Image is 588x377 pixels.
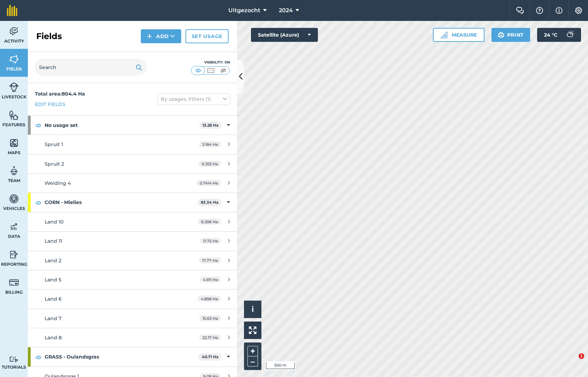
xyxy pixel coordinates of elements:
strong: No usage set [45,116,199,135]
span: Land 8 [45,334,62,341]
img: Ruler icon [441,31,448,38]
a: Land 64.898 Ha [28,289,237,308]
img: A cog icon [574,7,583,14]
span: i [252,305,254,314]
span: 11.75 Ha [200,238,221,244]
a: Land 106.206 Ha [28,212,237,231]
strong: CORN - Mielies [45,193,198,212]
img: fieldmargin Logo [7,5,17,16]
span: Uitgezocht [228,6,260,15]
div: No usage set13.28 Ha [28,116,237,135]
span: Land 2 [45,257,61,264]
button: Satellite (Azure) [251,28,318,42]
span: Spruit 2 [45,161,64,167]
span: 9.353 Ha [199,161,221,167]
img: svg+xml;base64,PD94bWwgdmVyc2lvbj0iMS4wIiBlbmNvZGluZz0idXRmLTgiPz4KPCEtLSBHZW5lcmF0b3I6IEFkb2JlIE... [9,277,19,288]
button: Add [141,29,181,43]
span: 0.7414 Ha [197,180,221,186]
div: CORN - Mielies83.34 Ha [28,193,237,212]
img: svg+xml;base64,PHN2ZyB4bWxucz0iaHR0cDovL3d3dy53My5vcmcvMjAwMC9zdmciIHdpZHRoPSI1NiIgaGVpZ2h0PSI2MC... [9,110,19,120]
span: 17.77 Ha [199,257,221,263]
span: 6.206 Ha [198,219,221,225]
a: Land 1111.75 Ha [28,232,237,250]
button: + [247,346,258,356]
a: Set usage [185,29,229,43]
strong: 40.71 Ha [202,354,219,359]
button: Print [491,28,530,42]
img: svg+xml;base64,PHN2ZyB4bWxucz0iaHR0cDovL3d3dy53My5vcmcvMjAwMC9zdmciIHdpZHRoPSI1MCIgaGVpZ2h0PSI0MC... [219,67,228,74]
img: svg+xml;base64,PD94bWwgdmVyc2lvbj0iMS4wIiBlbmNvZGluZz0idXRmLTgiPz4KPCEtLSBHZW5lcmF0b3I6IEFkb2JlIE... [9,82,19,92]
a: Spruit 29.353 Ha [28,154,237,173]
img: svg+xml;base64,PD94bWwgdmVyc2lvbj0iMS4wIiBlbmNvZGluZz0idXRmLTgiPz4KPCEtLSBHZW5lcmF0b3I6IEFkb2JlIE... [563,28,577,42]
img: svg+xml;base64,PHN2ZyB4bWxucz0iaHR0cDovL3d3dy53My5vcmcvMjAwMC9zdmciIHdpZHRoPSI1MCIgaGVpZ2h0PSI0MC... [194,67,203,74]
a: Land 54.911 Ha [28,270,237,289]
a: Spruit 13.184 Ha [28,135,237,154]
span: Land 6 [45,296,62,302]
span: Land 10 [45,219,63,225]
img: svg+xml;base64,PD94bWwgdmVyc2lvbj0iMS4wIiBlbmNvZGluZz0idXRmLTgiPz4KPCEtLSBHZW5lcmF0b3I6IEFkb2JlIE... [9,194,19,204]
img: Four arrows, one pointing top left, one top right, one bottom right and the last bottom left [249,326,257,334]
span: 4.911 Ha [200,277,221,282]
img: svg+xml;base64,PHN2ZyB4bWxucz0iaHR0cDovL3d3dy53My5vcmcvMjAwMC9zdmciIHdpZHRoPSIxOCIgaGVpZ2h0PSIyNC... [35,198,41,207]
strong: GRASS - Oulandsgras [45,347,199,366]
img: svg+xml;base64,PD94bWwgdmVyc2lvbj0iMS4wIiBlbmNvZGluZz0idXRmLTgiPz4KPCEtLSBHZW5lcmF0b3I6IEFkb2JlIE... [9,166,19,176]
img: svg+xml;base64,PD94bWwgdmVyc2lvbj0iMS4wIiBlbmNvZGluZz0idXRmLTgiPz4KPCEtLSBHZW5lcmF0b3I6IEFkb2JlIE... [9,26,19,37]
strong: 13.28 Ha [203,123,219,128]
img: svg+xml;base64,PD94bWwgdmVyc2lvbj0iMS4wIiBlbmNvZGluZz0idXRmLTgiPz4KPCEtLSBHZW5lcmF0b3I6IEFkb2JlIE... [9,249,19,260]
span: Land 7 [45,315,61,322]
img: svg+xml;base64,PHN2ZyB4bWxucz0iaHR0cDovL3d3dy53My5vcmcvMjAwMC9zdmciIHdpZHRoPSIxNyIgaGVpZ2h0PSIxNy... [556,6,563,15]
a: Land 217.77 Ha [28,251,237,270]
h2: Fields [36,31,62,42]
span: Weiding 4 [45,180,71,186]
span: Land 5 [45,277,61,283]
a: Land 715.63 Ha [28,309,237,328]
img: Two speech bubbles overlapping with the left bubble in the forefront [516,7,524,14]
img: svg+xml;base64,PHN2ZyB4bWxucz0iaHR0cDovL3d3dy53My5vcmcvMjAwMC9zdmciIHdpZHRoPSIxOSIgaGVpZ2h0PSIyNC... [136,63,142,71]
img: svg+xml;base64,PD94bWwgdmVyc2lvbj0iMS4wIiBlbmNvZGluZz0idXRmLTgiPz4KPCEtLSBHZW5lcmF0b3I6IEFkb2JlIE... [9,221,19,232]
span: 15.63 Ha [199,315,221,321]
img: svg+xml;base64,PHN2ZyB4bWxucz0iaHR0cDovL3d3dy53My5vcmcvMjAwMC9zdmciIHdpZHRoPSI1MCIgaGVpZ2h0PSI0MC... [206,67,215,74]
button: – [247,356,258,367]
img: svg+xml;base64,PD94bWwgdmVyc2lvbj0iMS4wIiBlbmNvZGluZz0idXRmLTgiPz4KPCEtLSBHZW5lcmF0b3I6IEFkb2JlIE... [9,356,19,363]
a: Land 822.17 Ha [28,328,237,347]
span: 4.898 Ha [198,296,221,302]
img: svg+xml;base64,PHN2ZyB4bWxucz0iaHR0cDovL3d3dy53My5vcmcvMjAwMC9zdmciIHdpZHRoPSIxOCIgaGVpZ2h0PSIyNC... [35,353,41,361]
a: Edit fields [35,100,66,108]
strong: Total area : 804.4 Ha [35,91,85,97]
a: Weiding 40.7414 Ha [28,174,237,193]
img: svg+xml;base64,PHN2ZyB4bWxucz0iaHR0cDovL3d3dy53My5vcmcvMjAwMC9zdmciIHdpZHRoPSIxOCIgaGVpZ2h0PSIyNC... [35,121,41,129]
img: svg+xml;base64,PHN2ZyB4bWxucz0iaHR0cDovL3d3dy53My5vcmcvMjAwMC9zdmciIHdpZHRoPSI1NiIgaGVpZ2h0PSI2MC... [9,54,19,65]
button: By usages, Filters (1) [158,93,230,105]
span: 2024 [279,6,293,15]
div: GRASS - Oulandsgras40.71 Ha [28,347,237,366]
span: 3.184 Ha [199,141,221,147]
button: Measure [433,28,484,42]
img: svg+xml;base64,PHN2ZyB4bWxucz0iaHR0cDovL3d3dy53My5vcmcvMjAwMC9zdmciIHdpZHRoPSIxOSIgaGVpZ2h0PSIyNC... [498,31,504,39]
input: Search [35,59,146,76]
strong: 83.34 Ha [201,200,219,205]
button: 24 °C [537,28,581,42]
img: svg+xml;base64,PHN2ZyB4bWxucz0iaHR0cDovL3d3dy53My5vcmcvMjAwMC9zdmciIHdpZHRoPSIxNCIgaGVpZ2h0PSIyNC... [147,32,152,40]
span: 1 [579,353,584,359]
span: Spruit 1 [45,141,63,148]
span: 24 ° C [544,28,557,42]
img: A question mark icon [535,7,544,14]
button: i [244,301,261,318]
div: Visibility: On [191,60,230,65]
iframe: Intercom live chat [564,353,581,370]
img: svg+xml;base64,PHN2ZyB4bWxucz0iaHR0cDovL3d3dy53My5vcmcvMjAwMC9zdmciIHdpZHRoPSI1NiIgaGVpZ2h0PSI2MC... [9,138,19,148]
span: 22.17 Ha [199,334,221,340]
span: Land 11 [45,238,62,244]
